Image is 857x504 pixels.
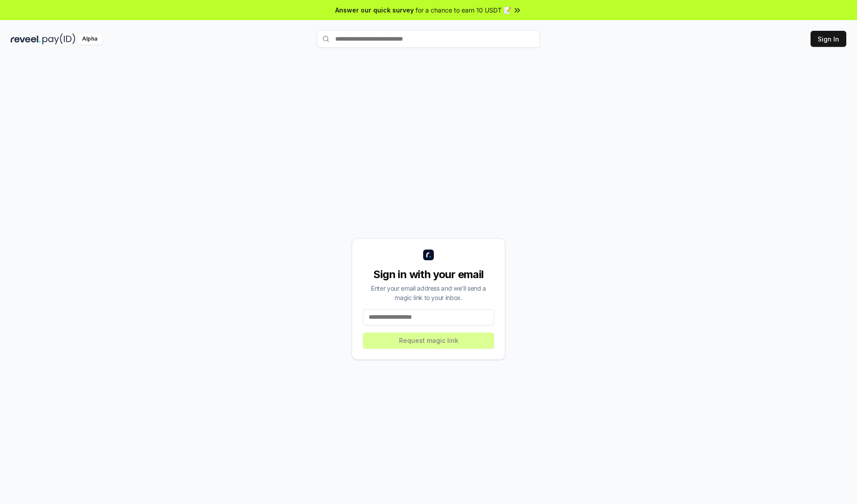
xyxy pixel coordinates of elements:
span: for a chance to earn 10 USDT 📝 [416,5,511,15]
img: pay_id [42,33,75,45]
img: reveel_dark [11,33,41,45]
button: Sign In [811,31,846,47]
div: Enter your email address and we’ll send a magic link to your inbox. [363,283,494,302]
img: logo_small [423,250,434,260]
span: Answer our quick survey [335,5,414,15]
div: Alpha [77,33,102,45]
div: Sign in with your email [363,267,494,282]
